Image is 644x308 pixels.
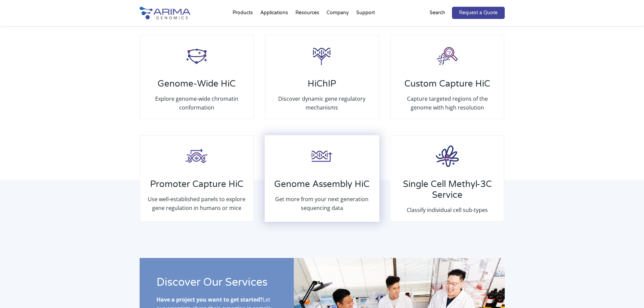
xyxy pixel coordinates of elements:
[452,7,505,19] a: Request a Quote
[610,276,644,308] iframe: Chat Widget
[147,195,246,212] p: Use well-established panels to explore gene regulation in humans or mice
[147,78,246,94] h3: Genome-Wide HiC
[272,78,372,94] h3: HiChIP
[308,42,335,69] img: HiCHiP_Icon_Arima-Genomics.png
[430,8,445,17] p: Search
[272,179,372,195] h3: Genome Assembly HiC
[147,179,246,195] h3: Promoter Capture HiC
[140,7,190,19] img: Arima-Genomics-logo
[434,42,461,69] img: Capture-HiC_Icon_Arima-Genomics.png
[398,206,497,214] p: Classify individual cell sub-types
[398,78,497,94] h3: Custom Capture HiC
[398,179,497,206] h3: Single Cell Methyl-3C Service
[272,94,372,112] p: Discover dynamic gene regulatory mechanisms
[398,94,497,112] p: Capture targeted regions of the genome with high resolution
[183,143,210,170] img: Promoter-HiC_Icon_Arima-Genomics.png
[183,42,210,69] img: HiC_Icon_Arima-Genomics.png
[157,275,277,295] h2: Discover Our Services
[308,143,335,170] img: High-Coverage-HiC_Icon_Arima-Genomics.png
[157,296,263,303] b: Have a project you want to get started?
[272,195,372,212] p: Get more from your next generation sequencing data
[433,143,461,170] img: Epigenetics_Icon_Arima-Genomics-e1638241835481.png
[147,94,246,112] p: Explore genome-wide chromatin conformation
